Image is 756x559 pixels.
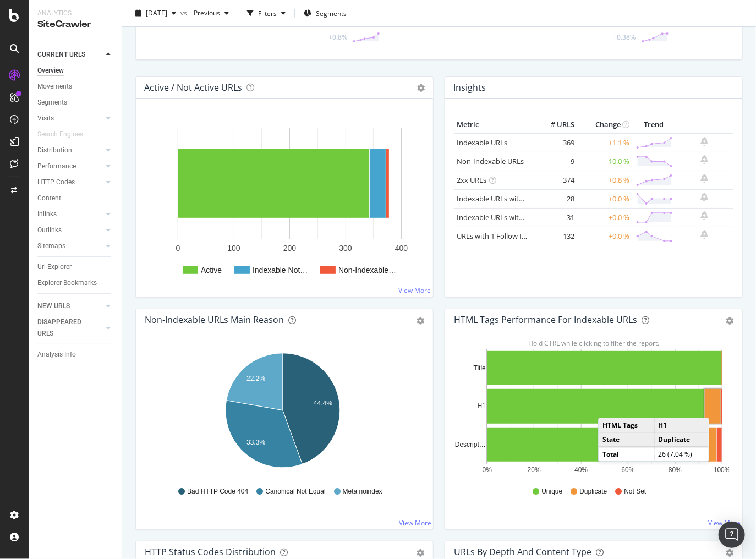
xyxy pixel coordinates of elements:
span: vs [180,8,189,18]
div: +0.8% [328,32,347,42]
span: Canonical Not Equal [265,487,325,496]
span: Segments [316,8,347,18]
h4: Active / Not Active URLs [144,80,242,95]
div: Analytics [37,9,113,18]
span: 2025 Aug. 26th [146,8,167,18]
td: +0.0 % [577,189,632,208]
td: State [599,432,654,447]
div: +0.38% [613,32,636,42]
td: Duplicate [654,432,709,447]
td: +0.0 % [577,227,632,245]
text: Descript… [455,441,486,448]
a: Url Explorer [37,261,114,273]
div: Outlinks [37,224,62,236]
a: Indexable URLs [457,138,507,147]
div: gear [417,549,424,557]
div: Content [37,193,61,204]
div: Search Engines [37,129,83,140]
div: bell-plus [701,137,709,146]
div: Distribution [37,145,72,156]
div: HTML Tags Performance for Indexable URLs [454,314,637,325]
div: Performance [37,161,76,172]
div: bell-plus [701,230,709,239]
div: HTTP Codes [37,177,75,188]
text: Active [201,266,222,275]
a: Content [37,193,114,204]
td: 132 [533,227,577,245]
div: Inlinks [37,209,57,220]
text: Title [474,364,486,372]
div: Segments [37,97,67,108]
button: Segments [299,4,351,22]
span: Unique [541,487,562,496]
a: HTTP Codes [37,177,103,188]
div: HTTP Status Codes Distribution [145,546,276,557]
a: NEW URLS [37,300,103,312]
text: Non-Indexable… [338,266,396,275]
div: gear [417,317,424,325]
th: Metric [454,117,533,133]
a: Non-Indexable URLs [457,156,524,166]
td: +0.0 % [577,208,632,227]
a: 2xx URLs [457,175,486,185]
a: Movements [37,81,114,92]
a: DISAPPEARED URLS [37,316,103,339]
div: Filters [258,8,277,18]
div: bell-plus [701,174,709,183]
th: Change [577,117,632,133]
text: 22.2% [246,375,265,382]
div: Analysis Info [37,349,76,360]
td: +1.1 % [577,133,632,152]
a: Search Engines [37,129,94,140]
div: A chart. [145,117,425,288]
td: 26 (7.04 %) [654,447,709,462]
a: CURRENT URLS [37,49,103,61]
span: Duplicate [579,487,607,496]
div: bell-plus [701,155,709,164]
td: 9 [533,152,577,171]
div: Open Intercom Messenger [719,522,745,548]
text: 100% [714,467,731,474]
a: View More [399,518,431,528]
text: 100 [227,244,240,253]
text: 44.4% [314,399,332,407]
a: Performance [37,161,103,172]
text: 20% [528,467,541,474]
a: Visits [37,113,103,124]
i: Options [417,84,425,92]
button: [DATE] [131,4,180,22]
a: Indexable URLs with Bad H1 [457,194,549,204]
text: H1 [478,403,486,410]
td: 28 [533,189,577,208]
button: Previous [189,4,233,22]
a: View More [708,518,741,528]
span: Meta noindex [343,487,382,496]
div: Url Explorer [37,261,72,273]
div: Non-Indexable URLs Main Reason [145,314,284,325]
td: 31 [533,208,577,227]
div: Movements [37,81,72,92]
text: 300 [339,244,352,253]
svg: A chart. [454,349,731,476]
div: URLs by Depth and Content Type [454,546,591,557]
a: URLs with 1 Follow Inlink [457,231,538,241]
text: 33.3% [246,439,265,446]
a: Overview [37,65,114,76]
td: 369 [533,133,577,152]
div: bell-plus [701,211,709,220]
td: Total [599,447,654,462]
span: Not Set [624,487,647,496]
a: Explorer Bookmarks [37,277,114,289]
div: gear [726,317,733,325]
div: bell-plus [701,193,709,201]
div: Overview [37,65,64,76]
text: Indexable Not… [253,266,308,275]
td: +0.8 % [577,171,632,189]
text: 0% [483,467,492,474]
div: DISAPPEARED URLS [37,316,93,339]
th: Trend [632,117,676,133]
svg: A chart. [145,349,421,476]
td: H1 [654,419,709,433]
